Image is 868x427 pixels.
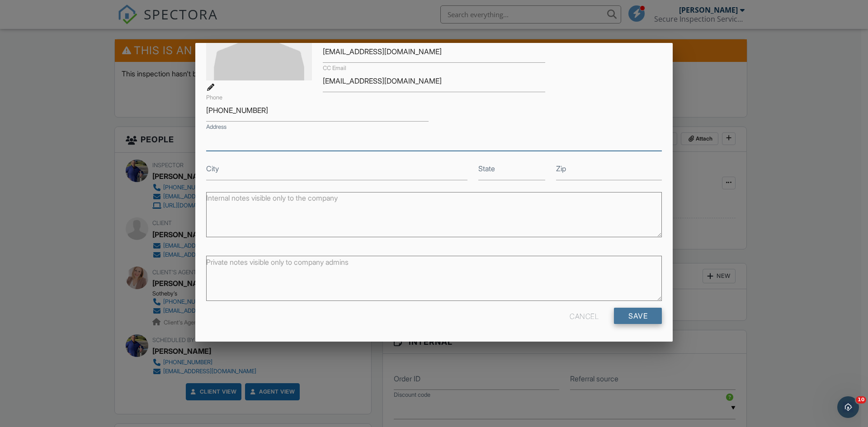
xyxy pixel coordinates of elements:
[837,396,859,418] iframe: Intercom live chat
[323,64,346,72] label: CC Email
[206,94,222,102] label: Phone
[206,123,226,131] label: Address
[323,35,363,43] label: Email (required)
[570,308,599,324] div: Cancel
[206,193,338,203] label: Internal notes visible only to the company
[206,164,219,174] label: City
[478,164,495,174] label: State
[614,308,662,324] input: Save
[556,164,566,174] label: Zip
[206,257,349,267] label: Private notes visible only to company admins
[856,396,866,404] span: 10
